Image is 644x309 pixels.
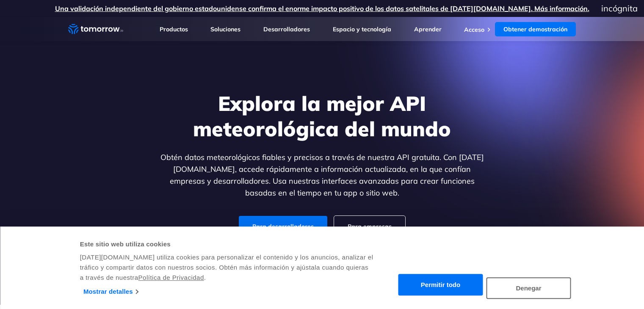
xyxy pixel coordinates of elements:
font: Este sitio web utiliza cookies [80,240,171,248]
a: Aprender [414,25,442,33]
a: Una validación independiente del gobierno estadounidense confirma el enorme impacto positivo de l... [55,4,589,13]
font: [DATE][DOMAIN_NAME] utiliza cookies para personalizar el contenido y los anuncios, analizar el tr... [80,254,373,281]
font: . [204,274,206,281]
font: Obtener demostración [503,25,567,33]
a: Para empresas [334,216,405,237]
a: Productos [160,25,188,33]
a: Para desarrolladores [239,216,327,237]
font: Para desarrolladores [252,223,314,230]
font: Explora la mejor API meteorológica del mundo [193,91,451,141]
button: Denegar [486,277,571,299]
a: Acceso [464,26,484,33]
a: Espacio y tecnología [333,25,391,33]
a: Mostrar detalles [83,285,138,298]
font: Denegar [516,284,541,292]
a: Política de Privacidad [138,274,204,281]
font: incógnita [601,3,638,14]
font: Mostrar detalles [83,288,133,295]
a: Enlace de inicio [68,23,123,36]
font: Para empresas [348,223,392,230]
a: Obtener demostración [495,22,576,36]
button: Permitir todo [398,274,483,296]
font: Permitir todo [421,281,460,289]
font: Obtén datos meteorológicos fiables y precisos a través de nuestra API gratuita. Con [DATE][DOMAIN... [160,152,484,198]
a: Soluciones [210,25,240,33]
a: Desarrolladores [263,25,310,33]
